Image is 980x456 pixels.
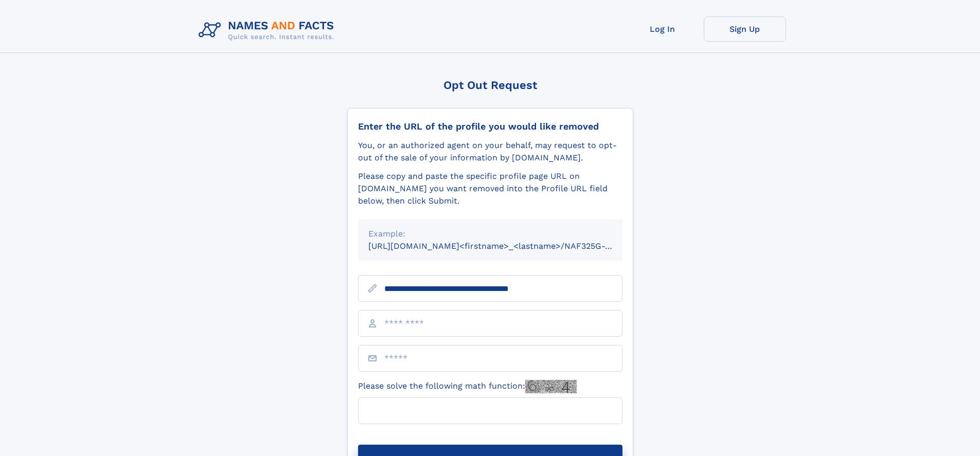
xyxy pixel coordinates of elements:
div: Please copy and paste the specific profile page URL on [DOMAIN_NAME] you want removed into the Pr... [358,170,622,207]
div: Enter the URL of the profile you would like removed [358,121,622,132]
small: [URL][DOMAIN_NAME]<firstname>_<lastname>/NAF325G-xxxxxxxx [368,241,642,251]
a: Log In [621,16,704,42]
div: Opt Out Request [347,79,633,92]
div: Example: [368,228,612,240]
label: Please solve the following math function: [358,380,577,393]
div: You, or an authorized agent on your behalf, may request to opt-out of the sale of your informatio... [358,139,622,164]
img: Logo Names and Facts [194,16,343,44]
a: Sign Up [704,16,786,42]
